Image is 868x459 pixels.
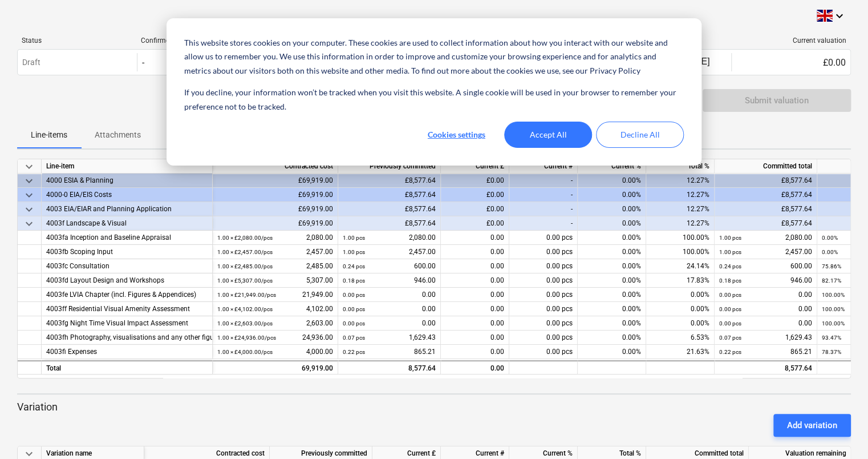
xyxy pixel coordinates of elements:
small: 0.24 pcs [343,263,365,269]
div: 12.27% [646,216,715,231]
div: 0.00% [578,174,646,188]
div: £69,919.00 [213,216,338,231]
div: 4003fh Photography, visualisations and any other figures [46,331,208,345]
div: 4003f Landscape & Visual [46,216,208,231]
small: 0.22 pcs [343,349,365,355]
small: 82.17% [822,277,841,284]
p: Attachments [95,129,141,141]
p: If you decline, your information won’t be tracked when you visit this website. A single cookie wi... [184,86,684,114]
small: 0.07 pcs [719,335,741,341]
div: 0.00 pcs [509,302,578,316]
p: Variation [17,400,851,414]
small: 100.00% [822,306,845,312]
div: 0.00 pcs [509,331,578,345]
small: 0.22 pcs [719,349,741,355]
small: 1.00 × £21,949.00 / pcs [217,292,276,298]
div: 0.00% [646,316,715,331]
div: - [509,216,578,231]
div: £69,919.00 [213,174,338,188]
small: 0.00 pcs [719,320,741,327]
div: £8,577.64 [338,188,441,202]
button: Cookies settings [412,122,500,148]
small: 1.00 × £4,000.00 / pcs [217,349,273,355]
div: 0.00 [441,345,509,359]
small: 0.24 pcs [719,263,741,269]
div: 4000 ESIA & Planning [46,174,208,188]
small: 0.00% [822,249,838,255]
small: 93.47% [822,335,841,341]
small: 1.00 × £2,080.00 / pcs [217,235,273,241]
div: 0.00% [578,259,646,273]
div: 0.00 [441,316,509,331]
div: Total [42,360,213,375]
div: 6.53% [646,331,715,345]
div: £8,577.64 [715,174,817,188]
div: 0.00 pcs [509,345,578,359]
div: Current # [509,159,578,174]
div: 21,949.00 [217,288,333,302]
div: Current £ [441,159,509,174]
p: This website stores cookies on your computer. These cookies are used to collect information about... [184,36,684,78]
div: 24,936.00 [217,331,333,345]
small: 0.00% [822,235,838,241]
button: Decline All [596,122,684,148]
div: 0.00 [441,273,509,288]
div: 4003fb Scoping Input [46,245,208,259]
small: 1.00 × £2,457.00 / pcs [217,249,273,255]
div: 0.00% [578,231,646,245]
small: 1.00 × £5,307.00 / pcs [217,277,273,284]
small: 1.00 × £2,603.00 / pcs [217,320,273,327]
small: 0.00 pcs [343,320,365,327]
small: 1.00 pcs [343,249,365,255]
div: 0.00% [578,273,646,288]
div: 0.00 [343,288,436,302]
div: 0.00% [578,216,646,231]
div: 12.27% [646,188,715,202]
div: 100.00% [646,245,715,259]
div: 0.00% [578,202,646,216]
div: Current valuation [736,37,846,45]
small: 1.00 × £4,102.00 / pcs [217,306,273,312]
div: 12.27% [646,202,715,216]
small: 1.00 pcs [719,249,741,255]
div: 2,080.00 [217,231,333,245]
div: Current % [578,159,646,174]
div: 0.00 [441,231,509,245]
div: 5,307.00 [217,273,333,288]
div: 8,577.64 [715,360,817,375]
div: 946.00 [719,273,812,288]
div: 0.00% [578,331,646,345]
div: £8,577.64 [338,202,441,216]
div: 4003fg Night Time Visual Impact Assessment [46,316,208,331]
div: 0.00 [441,245,509,259]
div: 2,080.00 [343,231,436,245]
div: Status [22,37,132,45]
div: £0.00 [441,216,509,231]
div: 0.00 pcs [509,259,578,273]
small: 75.86% [822,263,841,269]
div: 0.00 pcs [509,288,578,302]
span: keyboard_arrow_down [22,188,36,202]
div: 2,603.00 [217,316,333,331]
button: Add variation [773,414,851,437]
div: - [509,202,578,216]
input: End Date [679,54,732,70]
small: 0.00 pcs [719,306,741,312]
div: 865.21 [343,345,436,359]
div: 4,102.00 [217,302,333,316]
div: 0.00 pcs [509,231,578,245]
div: 0.00% [578,302,646,316]
div: - [509,188,578,202]
div: 2,080.00 [719,231,812,245]
small: 100.00% [822,292,845,298]
div: Cookie banner [167,18,701,166]
div: £69,919.00 [213,202,338,216]
div: 17.83% [646,273,715,288]
div: 600.00 [719,259,812,273]
div: £0.00 [441,174,509,188]
div: 2,485.00 [217,259,333,273]
span: keyboard_arrow_down [22,203,36,216]
div: 0.00% [578,188,646,202]
div: 600.00 [343,259,436,273]
div: 0.00% [578,345,646,359]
